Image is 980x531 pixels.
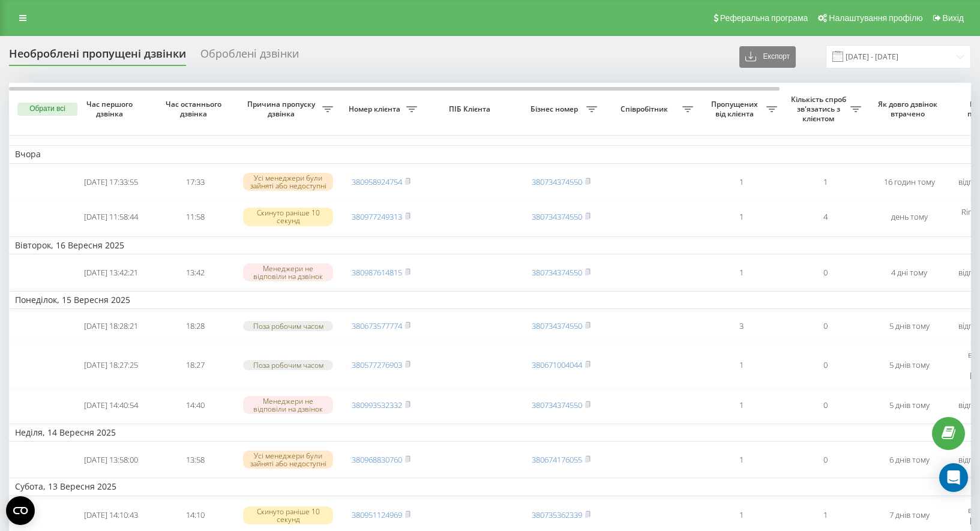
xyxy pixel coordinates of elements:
div: Менеджери не відповіли на дзвінок [243,396,333,414]
td: 11:58 [153,200,237,233]
span: Пропущених від клієнта [705,100,766,118]
td: [DATE] 13:42:21 [69,257,153,289]
a: 380951124969 [352,509,402,520]
td: 1 [783,166,867,198]
div: Менеджери не відповіли на дзвінок [243,263,333,281]
td: 5 днів тому [867,343,951,387]
td: 18:27 [153,343,237,387]
td: день тому [867,200,951,233]
span: Час першого дзвінка [79,100,143,118]
td: 16 годин тому [867,166,951,198]
a: 380968830760 [352,454,402,465]
a: 380577276903 [352,359,402,370]
a: 380734374550 [532,400,582,410]
td: 1 [699,343,783,387]
td: 1 [699,389,783,421]
span: Причина пропуску дзвінка [243,100,322,118]
td: 1 [699,200,783,233]
a: 380735362339 [532,509,582,520]
td: 17:33 [153,166,237,198]
td: [DATE] 11:58:44 [69,200,153,233]
td: 0 [783,444,867,476]
td: 0 [783,343,867,387]
a: 380674176055 [532,454,582,465]
span: ПІБ Клієнта [433,104,509,114]
div: Open Intercom Messenger [939,463,968,492]
td: [DATE] 17:33:55 [69,166,153,198]
div: Скинуто раніше 10 секунд [243,506,333,524]
td: 5 днів тому [867,311,951,341]
div: Усі менеджери були зайняті або недоступні [243,451,333,469]
span: Номер клієнта [345,104,406,114]
div: Поза робочим часом [243,360,333,370]
a: 380993532332 [352,400,402,410]
td: 14:40 [153,389,237,421]
td: 1 [699,257,783,289]
a: 380673577774 [352,320,402,331]
td: 13:58 [153,444,237,476]
td: 5 днів тому [867,389,951,421]
div: Необроблені пропущені дзвінки [9,47,186,66]
span: Час останнього дзвінка [163,100,227,118]
td: [DATE] 13:58:00 [69,444,153,476]
div: Усі менеджери були зайняті або недоступні [243,173,333,191]
span: Бізнес номер [525,104,586,114]
td: 1 [699,444,783,476]
td: 4 дні тому [867,257,951,289]
a: 380977249313 [352,211,402,222]
a: 380734374550 [532,176,582,187]
td: 0 [783,311,867,341]
a: 380958924754 [352,176,402,187]
div: Поза робочим часом [243,321,333,331]
td: [DATE] 18:28:21 [69,311,153,341]
td: 3 [699,311,783,341]
td: [DATE] 14:40:54 [69,389,153,421]
td: 4 [783,200,867,233]
td: 13:42 [153,257,237,289]
td: 1 [699,166,783,198]
a: 380734374550 [532,320,582,331]
button: Open CMP widget [6,496,35,525]
a: 380671004044 [532,359,582,370]
span: Співробітник [609,104,682,114]
button: Експорт [739,46,796,68]
span: Налаштування профілю [829,13,922,23]
td: 0 [783,257,867,289]
td: 18:28 [153,311,237,341]
a: 380734374550 [532,267,582,278]
span: Реферальна програма [720,13,808,23]
div: Оброблені дзвінки [200,47,299,66]
td: 6 днів тому [867,444,951,476]
td: [DATE] 18:27:25 [69,343,153,387]
td: 0 [783,389,867,421]
span: Кількість спроб зв'язатись з клієнтом [789,95,850,123]
span: Як довго дзвінок втрачено [877,100,942,118]
button: Обрати всі [17,103,77,116]
a: 380987614815 [352,267,402,278]
div: Скинуто раніше 10 секунд [243,208,333,226]
a: 380734374550 [532,211,582,222]
span: Вихід [943,13,964,23]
